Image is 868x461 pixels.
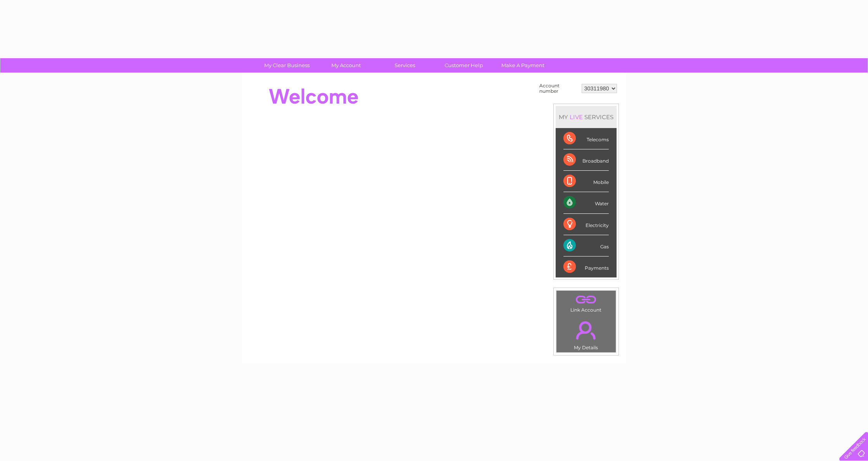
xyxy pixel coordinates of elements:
[537,81,580,96] td: Account number
[563,256,609,277] div: Payments
[563,192,609,213] div: Water
[556,290,616,315] td: Link Account
[314,58,378,73] a: My Account
[568,113,584,121] div: LIVE
[432,58,496,73] a: Customer Help
[556,106,617,128] div: MY SERVICES
[255,58,319,73] a: My Clear Business
[563,128,609,149] div: Telecoms
[556,315,616,353] td: My Details
[558,293,614,306] a: .
[558,317,614,344] a: .
[563,171,609,192] div: Mobile
[563,235,609,256] div: Gas
[491,58,555,73] a: Make A Payment
[563,214,609,235] div: Electricity
[373,58,437,73] a: Services
[563,149,609,171] div: Broadband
